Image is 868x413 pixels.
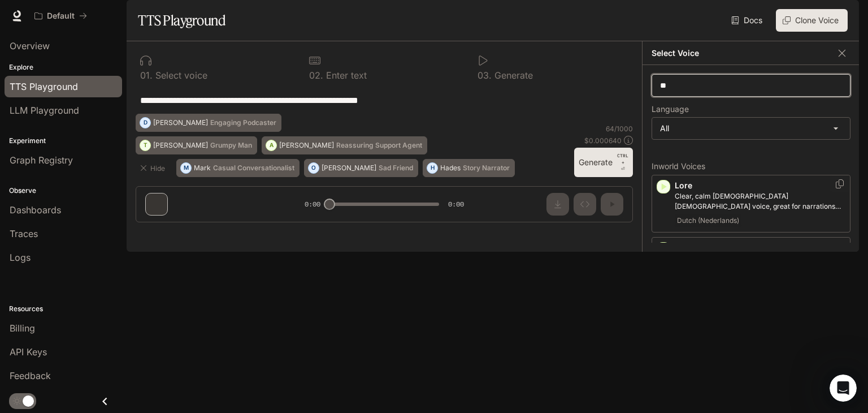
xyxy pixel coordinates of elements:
[584,136,622,145] p: $ 0.000640
[194,165,211,171] p: Mark
[213,165,294,171] p: Casual Conversationalist
[463,165,510,171] p: Story Narrator
[423,159,515,177] button: HHadesStory Narrator
[606,124,633,134] p: 64 / 1000
[675,191,845,212] p: Clear, calm Dutch female voice, great for narrations and professional use cases
[266,136,276,154] div: A
[492,71,533,80] p: Generate
[675,214,741,227] span: Dutch (Nederlands)
[304,159,418,177] button: O[PERSON_NAME]Sad Friend
[140,71,153,80] p: 0 1 .
[153,119,208,126] p: [PERSON_NAME]
[776,9,848,32] button: Clone Voice
[138,9,225,32] h1: TTS Playground
[830,375,857,402] iframe: Intercom live chat
[440,165,461,171] p: Hades
[136,136,257,154] button: T[PERSON_NAME]Grumpy Man
[29,5,92,27] button: All workspaces
[379,165,413,171] p: Sad Friend
[153,71,207,80] p: Select voice
[322,165,376,171] p: [PERSON_NAME]
[153,142,208,149] p: [PERSON_NAME]
[140,136,150,154] div: T
[478,71,492,80] p: 0 3 .
[336,142,422,149] p: Reassuring Support Agent
[210,119,276,126] p: Engaging Podcaster
[652,105,689,113] p: Language
[262,136,427,154] button: A[PERSON_NAME]Reassuring Support Agent
[617,152,628,173] p: ⏎
[140,114,150,132] div: D
[652,162,850,170] p: Inworld Voices
[675,180,845,191] p: Lore
[675,242,845,253] p: [PERSON_NAME]
[617,152,628,166] p: CTRL +
[729,9,767,32] a: Docs
[309,71,323,80] p: 0 2 .
[834,179,845,188] button: Copy Voice ID
[323,71,367,80] p: Enter text
[176,159,300,177] button: MMarkCasual Conversationalist
[652,118,850,139] div: All
[136,159,172,177] button: Hide
[47,11,75,21] p: Default
[279,142,334,149] p: [PERSON_NAME]
[181,159,191,177] div: M
[136,114,281,132] button: D[PERSON_NAME]Engaging Podcaster
[309,159,319,177] div: O
[210,142,252,149] p: Grumpy Man
[574,148,633,177] button: GenerateCTRL +⏎
[427,159,437,177] div: H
